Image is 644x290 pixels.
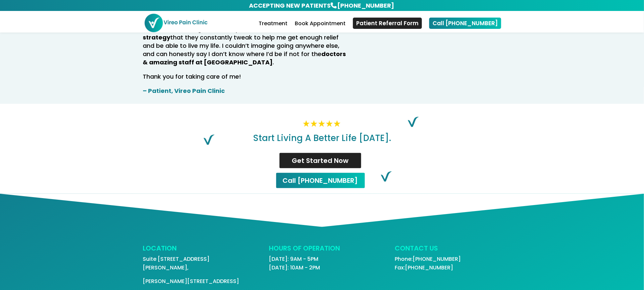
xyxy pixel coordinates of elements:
[144,13,208,32] img: Vireo Pain Clinic
[429,18,501,29] a: Call [PHONE_NUMBER]
[276,172,365,189] a: Call [PHONE_NUMBER]
[259,21,287,33] a: Treatment
[143,277,239,285] a: [PERSON_NAME][STREET_ADDRESS]
[269,255,375,272] p: [DATE]: 9AM - 5PM [DATE]: 10AM - 2PM
[279,152,362,169] a: Get Started Now
[143,255,209,271] a: Suite [STREET_ADDRESS][PERSON_NAME],
[143,72,350,87] p: Thank you for taking care of me!
[143,245,249,255] h3: LOCATION
[269,245,375,255] h3: HOURS OF OPERATION
[305,203,339,236] img: cropped-Favicon-Vireo-Pain-Clinic-Markham-Chronic-Pain-Treatment-Interventional-Pain-Management-R...
[295,21,346,33] a: Book Appointment
[337,1,395,10] a: [PHONE_NUMBER]
[395,245,501,255] h3: CONTACT US
[143,87,225,95] strong: – Patient, Vireo Pain Clinic
[353,18,422,29] a: Patient Referral Form
[405,264,453,271] a: [PHONE_NUMBER]
[144,134,500,146] h2: Start Living A Better Life [DATE].
[143,25,336,41] strong: multifaceted treatment strategy
[143,50,346,66] strong: doctors & amazing staff at [GEOGRAPHIC_DATA]
[302,119,342,128] img: 5_star-final
[395,255,501,272] p: Phone: Fax:
[413,255,461,263] a: [PHONE_NUMBER]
